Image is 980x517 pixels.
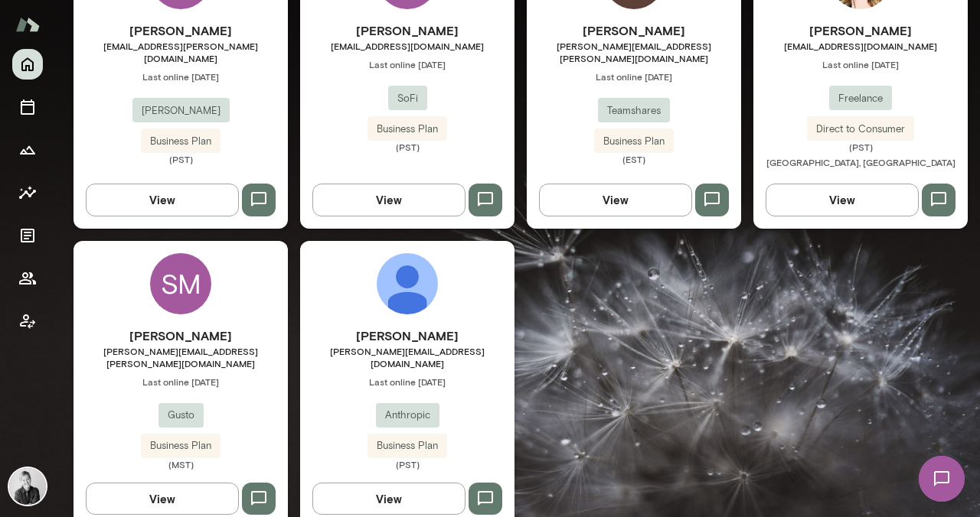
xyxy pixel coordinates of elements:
span: Business Plan [141,438,220,454]
span: [PERSON_NAME][EMAIL_ADDRESS][PERSON_NAME][DOMAIN_NAME] [73,345,288,369]
span: [EMAIL_ADDRESS][DOMAIN_NAME] [753,40,968,52]
span: Last online [DATE] [300,376,514,388]
button: Growth Plan [12,135,43,165]
span: SoFi [388,91,427,106]
button: Insights [12,177,43,208]
span: [GEOGRAPHIC_DATA], [GEOGRAPHIC_DATA] [766,157,955,167]
button: Home [12,49,43,80]
button: Client app [12,306,43,337]
span: (PST) [300,141,514,153]
span: Freelance [829,91,892,106]
h6: [PERSON_NAME] [73,327,288,345]
img: Julieann Choi [377,253,438,314]
h6: [PERSON_NAME] [73,21,288,40]
div: SM [150,253,211,314]
span: Last online [DATE] [73,376,288,388]
span: [EMAIL_ADDRESS][DOMAIN_NAME] [300,40,514,52]
span: Last online [DATE] [753,58,968,70]
button: View [312,184,465,216]
span: Direct to Consumer [807,122,914,137]
img: Tré Wright [9,468,46,505]
span: (MST) [73,458,288,470]
span: Gusto [158,408,204,423]
h6: [PERSON_NAME] [753,21,968,40]
span: Last online [DATE] [73,70,288,83]
span: (PST) [73,153,288,165]
h6: [PERSON_NAME] [527,21,741,40]
span: (PST) [753,141,968,153]
span: [PERSON_NAME] [132,103,230,119]
span: [PERSON_NAME][EMAIL_ADDRESS][PERSON_NAME][DOMAIN_NAME] [527,40,741,64]
h6: [PERSON_NAME] [300,327,514,345]
button: View [766,184,919,216]
span: Teamshares [598,103,670,119]
span: (PST) [300,458,514,470]
span: Last online [DATE] [300,58,514,70]
button: Documents [12,220,43,251]
button: View [312,483,465,515]
span: Business Plan [594,134,674,149]
button: View [86,483,239,515]
button: Members [12,263,43,294]
button: View [86,184,239,216]
span: Business Plan [141,134,220,149]
span: Anthropic [376,408,439,423]
button: View [539,184,692,216]
img: Mento [15,10,40,39]
span: Business Plan [367,122,447,137]
span: [PERSON_NAME][EMAIL_ADDRESS][DOMAIN_NAME] [300,345,514,369]
span: Last online [DATE] [527,70,741,83]
span: Business Plan [367,438,447,454]
h6: [PERSON_NAME] [300,21,514,40]
button: Sessions [12,92,43,122]
span: [EMAIL_ADDRESS][PERSON_NAME][DOMAIN_NAME] [73,40,288,64]
span: (EST) [527,153,741,165]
